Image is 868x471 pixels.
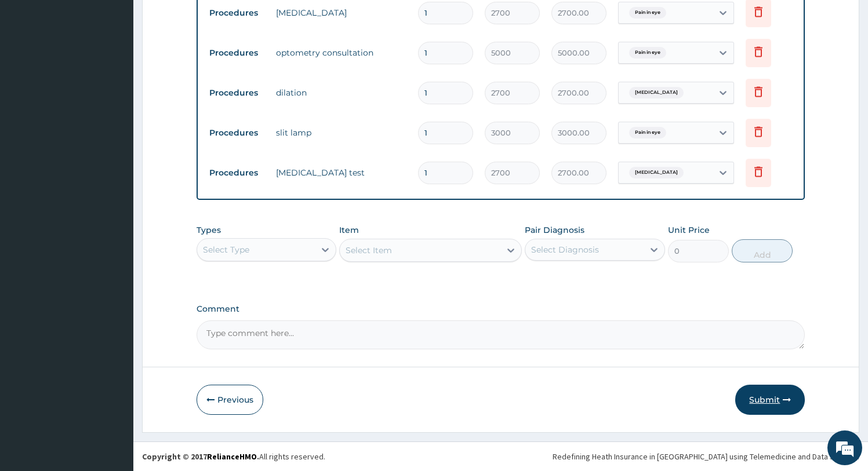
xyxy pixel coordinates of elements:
[270,41,413,64] td: optometry consultation
[60,65,195,80] div: Chat with us now
[735,385,805,415] button: Submit
[629,87,684,98] span: [MEDICAL_DATA]
[629,127,666,138] span: Pain in eye
[204,122,270,144] td: Procedures
[67,146,160,263] span: We're online!
[525,224,584,236] label: Pair Diagnosis
[270,1,413,24] td: [MEDICAL_DATA]
[204,42,270,64] td: Procedures
[553,451,859,462] div: Redefining Heath Insurance in [GEOGRAPHIC_DATA] using Telemedicine and Data Science!
[190,6,218,34] div: Minimize live chat window
[204,162,270,184] td: Procedures
[629,7,666,19] span: Pain in eye
[204,2,270,24] td: Procedures
[197,304,805,314] label: Comment
[207,451,257,462] a: RelianceHMO
[339,224,359,236] label: Item
[629,47,666,59] span: Pain in eye
[197,385,263,415] button: Previous
[531,244,599,255] div: Select Diagnosis
[668,224,710,236] label: Unit Price
[204,82,270,104] td: Procedures
[270,121,413,144] td: slit lamp
[133,441,868,471] footer: All rights reserved.
[6,316,221,357] textarea: Type your message and hit 'Enter'
[142,451,259,462] strong: Copyright © 2017 .
[629,167,684,178] span: [MEDICAL_DATA]
[21,58,47,87] img: d_794563401_company_1708531726252_794563401
[270,81,413,104] td: dilation
[197,225,221,235] label: Types
[270,161,413,184] td: [MEDICAL_DATA] test
[203,244,249,255] div: Select Type
[732,239,793,262] button: Add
